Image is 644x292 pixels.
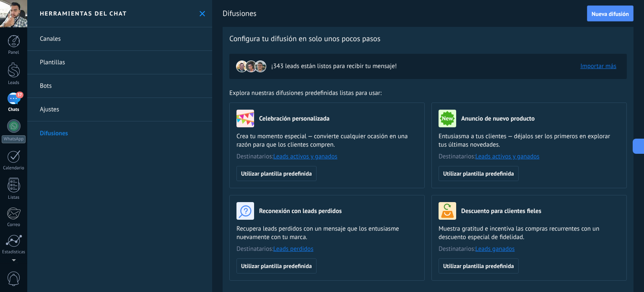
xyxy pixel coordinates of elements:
span: Destinatarios: [439,245,620,253]
div: Listas [2,195,26,200]
button: Utilizar plantilla predefinida [236,166,317,181]
a: Ajustes [27,98,212,121]
h3: Anuncio de nuevo producto [461,115,535,123]
span: Crea tu momento especial — convierte cualquier ocasión en una razón para que los clientes compren. [236,132,418,149]
span: Destinatarios: [236,245,418,253]
span: Destinatarios: [236,153,418,161]
div: Calendario [2,166,26,171]
span: Utilizar plantilla predefinida [241,171,312,176]
button: Utilizar plantilla predefinida [439,166,519,181]
div: WhatsApp [2,135,26,143]
a: Leads activos y ganados [475,153,540,160]
button: Utilizar plantilla predefinida [236,258,317,274]
h3: Descuento para clientes fieles [461,207,541,215]
h3: Celebración personalizada [259,115,330,123]
a: Bots [27,74,212,98]
div: Leads [2,80,26,86]
img: leadIcon [254,61,266,72]
a: Importar más [580,62,616,70]
div: Estadísticas [2,250,26,255]
span: Utilizar plantilla predefinida [443,171,514,176]
span: Recupera leads perdidos con un mensaje que los entusiasme nuevamente con tu marca. [236,225,418,242]
a: Leads activos y ganados [273,153,338,160]
span: Muestra gratitud e incentiva las compras recurrentes con un descuento especial de fidelidad. [439,225,620,242]
img: leadIcon [236,61,248,72]
span: ¡343 leads están listos para recibir tu mensaje! [271,62,397,71]
span: 37 [16,92,23,98]
h2: Difusiones [223,5,587,22]
div: Chats [2,107,26,113]
h3: Reconexión con leads perdidos [259,207,342,215]
span: Destinatarios: [439,153,620,161]
span: Utilizar plantilla predefinida [241,263,312,269]
span: Configura tu difusión en solo unos pocos pasos [229,34,380,44]
a: Leads perdidos [273,245,314,253]
img: leadIcon [245,61,257,72]
a: Canales [27,27,212,51]
a: Difusiones [27,121,212,145]
span: Utilizar plantilla predefinida [443,263,514,269]
button: Nueva difusión [587,5,634,21]
div: Panel [2,50,26,55]
span: Entusiasma a tus clientes — déjalos ser los primeros en explorar tus últimas novedades. [439,132,620,149]
span: Explora nuestras difusiones predefinidas listas para usar: [229,89,382,97]
h2: Herramientas del chat [40,10,127,17]
button: Importar más [576,60,620,73]
a: Leads ganados [475,245,515,253]
a: Plantillas [27,51,212,74]
span: Nueva difusión [592,11,629,17]
button: Utilizar plantilla predefinida [439,258,519,274]
div: Correo [2,222,26,228]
